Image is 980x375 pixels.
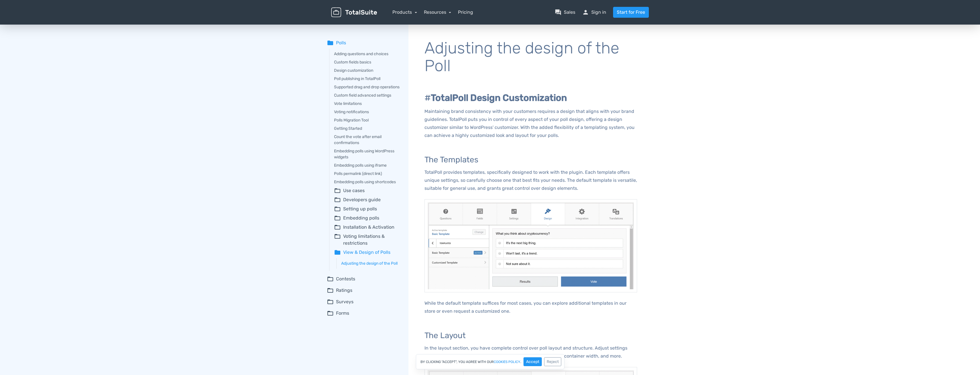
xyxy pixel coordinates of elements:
[327,310,334,317] span: folder_open
[334,249,341,256] span: folder
[582,9,606,16] a: personSign in
[334,59,400,65] a: Custom fields basics
[334,206,341,212] span: folder_open
[327,39,334,46] span: folder
[334,171,400,177] a: Polls permalink (direct link)
[431,92,567,103] b: TotalPoll Design Customization
[334,51,400,57] a: Adding questions and choices
[424,9,451,15] a: Resources
[334,187,341,194] span: folder_open
[334,249,400,256] summary: folderView & Design of Polls
[613,7,649,18] a: Start for Free
[334,134,400,146] a: Count the vote after email confirmations
[334,84,400,90] a: Supported drag and drop operations
[327,39,400,46] summary: folderPolls
[424,168,637,192] p: TotalPoll provides templates, specifically designed to work with the plugin. Each template offers...
[334,162,400,168] a: Embedding polls using iframe
[334,196,400,203] summary: folder_openDevelopers guide
[334,224,400,231] summary: folder_openInstallation & Activation
[334,215,400,222] summary: folder_openEmbedding polls
[334,215,341,222] span: folder_open
[334,233,400,247] summary: folder_openVoting limitations & restrictions
[334,67,400,73] a: Design customization
[555,9,575,16] a: question_answerSales
[424,331,637,340] h3: The Layout
[334,206,400,212] summary: folder_openSetting up polls
[334,109,400,115] a: Voting notifications
[424,107,637,139] p: Maintaining brand consistency with your customers requires a design that aligns with your brand g...
[424,344,637,360] p: In the layout section, you have complete control over poll layout and structure. Adjust settings ...
[582,9,589,16] span: person
[341,260,400,266] a: Adjusting the design of the Poll
[327,276,334,282] span: folder_open
[334,125,400,131] a: Getting Started
[334,92,400,98] a: Custom field advanced settings
[544,357,561,366] button: Reject
[334,224,341,231] span: folder_open
[334,148,400,160] a: Embedding polls using WordPress widgets
[523,357,542,366] button: Accept
[424,39,637,75] h1: Adjusting the design of the Poll
[334,101,400,107] a: Vote limitations
[334,179,400,185] a: Embedding polls using shortcodes
[334,233,341,247] span: folder_open
[494,360,520,364] a: cookies policy
[334,76,400,82] a: Poll publishing in TotalPoll
[424,299,637,315] p: While the default template suffices for most cases, you can explore additional templates in our s...
[555,9,562,16] span: question_answer
[327,310,400,317] summary: folder_openForms
[392,9,417,15] a: Products
[327,276,400,282] summary: folder_openContests
[424,93,637,103] h2: #
[327,298,334,305] span: folder_open
[331,7,377,17] img: TotalSuite for WordPress
[416,354,564,369] div: By clicking "Accept", you agree with our .
[334,187,400,194] summary: folder_openUse cases
[327,287,334,294] span: folder_open
[334,196,341,203] span: folder_open
[327,298,400,305] summary: folder_openSurveys
[424,155,637,164] h3: The Templates
[327,287,400,294] summary: folder_openRatings
[334,117,400,123] a: Polls Migration Tool
[458,9,473,16] a: Pricing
